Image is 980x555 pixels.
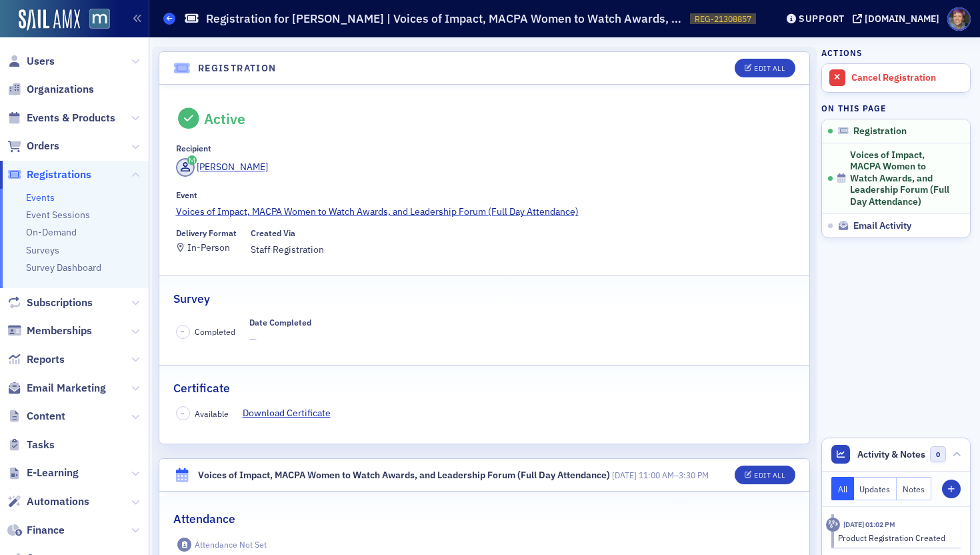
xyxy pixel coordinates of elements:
div: Edit All [754,472,785,479]
a: Event Sessions [26,209,90,221]
span: Voices of Impact, MACPA Women to Watch Awards, and Leadership Forum (Full Day Attendance) [850,149,953,208]
span: Memberships [27,324,92,338]
a: Email Marketing [7,381,106,396]
span: Orders [27,139,59,153]
a: Content [7,409,65,424]
button: All [831,477,854,500]
a: Survey Dashboard [26,261,101,273]
div: Active [204,110,245,127]
div: Recipient [176,143,211,153]
span: Completed [195,326,235,338]
span: Finance [27,523,65,538]
div: Edit All [754,65,785,72]
span: Available [195,408,229,420]
h4: On this page [821,102,971,114]
span: – [181,409,185,418]
div: [DOMAIN_NAME] [865,13,939,25]
span: Activity & Notes [857,448,925,462]
span: Reports [27,352,65,367]
button: Updates [854,477,897,500]
div: In-Person [187,244,230,251]
span: Registration [853,125,907,137]
h2: Attendance [173,510,235,528]
div: Voices of Impact, MACPA Women to Watch Awards, and Leadership Forum (Full Day Attendance) [198,468,610,482]
a: Subscriptions [7,296,93,310]
a: Events [26,191,55,203]
a: Organizations [7,82,94,97]
span: Automations [27,494,89,509]
a: Events & Products [7,111,115,125]
span: E-Learning [27,466,79,480]
span: 0 [930,446,947,463]
div: Event [176,190,197,200]
div: Product Registration Created [838,532,952,544]
span: Profile [947,7,971,31]
span: [DATE] [612,470,637,480]
span: Organizations [27,82,94,97]
div: Support [799,13,845,25]
div: Date Completed [249,318,311,328]
div: Delivery Format [176,228,237,238]
a: Download Certificate [243,406,341,420]
h1: Registration for [PERSON_NAME] | Voices of Impact, MACPA Women to Watch Awards, and Leadership Fo... [206,11,683,27]
button: Edit All [735,466,795,484]
a: [PERSON_NAME] [176,158,269,177]
a: Reports [7,352,65,367]
span: Users [27,54,55,69]
a: Surveys [26,244,59,256]
span: Subscriptions [27,296,93,310]
img: SailAMX [19,9,80,31]
span: REG-21308857 [695,13,751,25]
a: Finance [7,523,65,538]
span: Tasks [27,438,55,452]
span: – [181,327,185,336]
div: Attendance Not Set [195,540,267,550]
h4: Actions [821,47,863,59]
time: 11:00 AM [639,470,674,480]
a: On-Demand [26,226,77,238]
a: Users [7,54,55,69]
span: – [612,470,709,480]
a: Registrations [7,167,91,182]
time: 3:30 PM [679,470,709,480]
div: Created Via [251,228,295,238]
span: — [249,332,311,346]
span: Staff Registration [251,243,324,257]
button: Edit All [735,59,795,77]
span: Content [27,409,65,424]
a: Memberships [7,324,92,338]
span: Events & Products [27,111,115,125]
img: SailAMX [89,9,110,29]
a: Cancel Registration [822,64,970,92]
a: E-Learning [7,466,79,480]
h2: Certificate [173,380,230,397]
div: [PERSON_NAME] [197,160,268,174]
button: Notes [897,477,931,500]
a: View Homepage [80,9,110,31]
a: Voices of Impact, MACPA Women to Watch Awards, and Leadership Forum (Full Day Attendance) [176,205,793,219]
h4: Registration [198,61,277,75]
h2: Survey [173,290,210,308]
a: Automations [7,494,89,509]
div: Cancel Registration [851,72,963,84]
div: Activity [826,518,840,532]
time: 9/16/2025 01:02 PM [843,520,895,529]
span: Email Activity [853,220,911,232]
span: Email Marketing [27,381,106,396]
a: Orders [7,139,59,153]
button: [DOMAIN_NAME] [853,14,944,23]
a: Tasks [7,438,55,452]
span: Registrations [27,167,91,182]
